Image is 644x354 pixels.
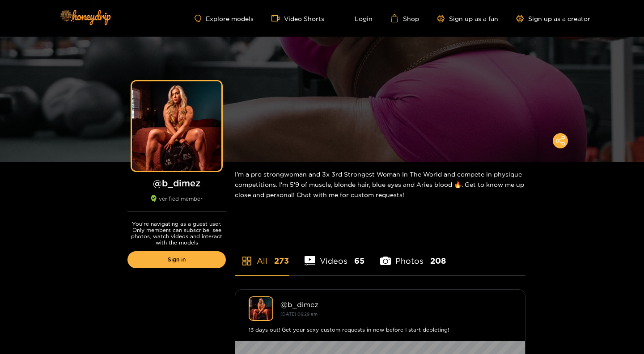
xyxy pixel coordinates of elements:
span: video-camera [271,14,284,22]
span: 273 [274,255,289,266]
div: 13 days out! Get your sexy custom requests in now before I start depleting! [249,325,512,334]
li: Videos [305,235,364,275]
a: Shop [390,14,419,22]
p: You're navigating as a guest user. Only members can subscribe, see photos, watch videos and inter... [127,221,226,246]
li: Photos [380,235,446,275]
a: Login [342,14,373,22]
a: Video Shorts [271,14,324,22]
a: Sign in [127,251,226,268]
li: All [235,235,289,275]
div: @ b_dimez [280,300,512,308]
span: 208 [430,255,446,266]
h1: @ b_dimez [127,177,226,189]
a: Sign up as a creator [516,15,590,22]
a: Sign up as a fan [437,15,498,22]
img: b_dimez [249,296,273,321]
span: appstore [241,256,252,266]
small: [DATE] 06:29 am [280,312,318,316]
span: 65 [354,255,364,266]
div: I'm a pro strongwoman and 3x 3rd Strongest Woman In The World and compete in physique competition... [235,162,525,207]
div: verified member [127,195,226,212]
a: Explore models [195,15,254,22]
